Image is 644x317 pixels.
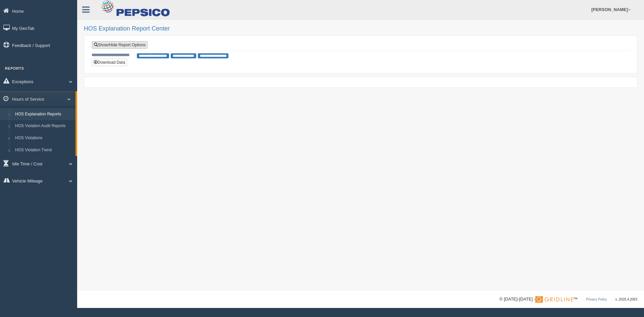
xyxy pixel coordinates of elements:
[586,298,607,301] a: Privacy Policy
[535,296,573,303] img: Gridline
[12,132,75,144] a: HOS Violations
[84,25,637,32] h2: HOS Explanation Report Center
[12,144,75,156] a: HOS Violation Trend
[92,59,127,66] button: Download Data
[92,41,148,49] a: Show/Hide Report Options
[499,296,637,303] div: © [DATE]-[DATE] - ™
[12,120,75,132] a: HOS Violation Audit Reports
[12,108,75,120] a: HOS Explanation Reports
[615,298,637,301] span: v. 2025.4.2063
